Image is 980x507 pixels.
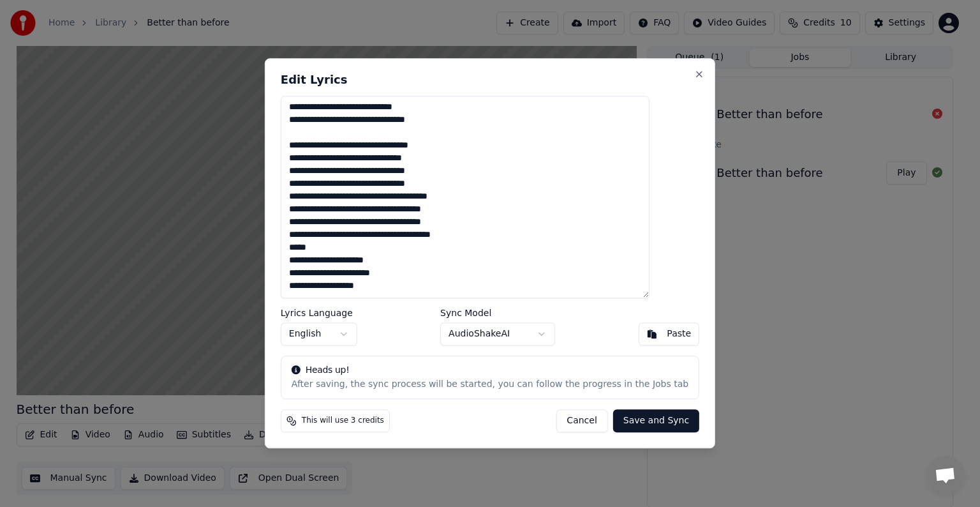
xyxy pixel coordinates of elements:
span: This will use 3 credits [302,416,384,427]
div: Paste [667,328,691,341]
h2: Edit Lyrics [281,74,699,86]
button: Cancel [556,410,607,433]
button: Save and Sync [613,410,699,433]
label: Sync Model [440,309,555,318]
label: Lyrics Language [281,309,357,318]
div: Heads up! [292,365,688,377]
div: After saving, the sync process will be started, you can follow the progress in the Jobs tab [292,379,688,391]
button: Paste [638,323,699,346]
